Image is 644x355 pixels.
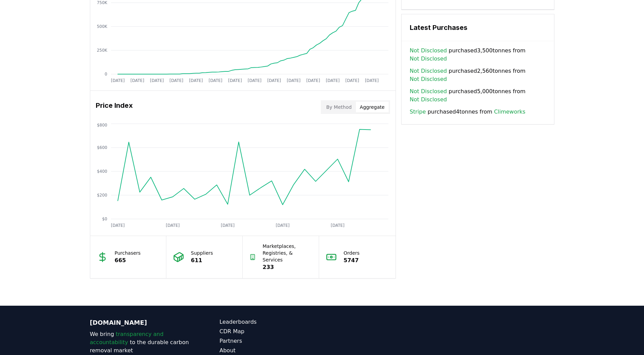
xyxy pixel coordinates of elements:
span: purchased 3,500 tonnes from [410,47,546,63]
p: We bring to the durable carbon removal market [90,330,192,355]
span: transparency and accountability [90,331,164,345]
tspan: $800 [97,123,107,128]
tspan: [DATE] [306,78,320,83]
tspan: [DATE] [221,223,235,228]
h3: Price Index [96,100,133,114]
tspan: [DATE] [166,223,180,228]
a: Not Disclosed [410,67,447,75]
p: Marketplaces, Registries, & Services [263,243,312,263]
a: Not Disclosed [410,47,447,55]
tspan: [DATE] [228,78,242,83]
p: 233 [263,263,312,271]
tspan: [DATE] [365,78,379,83]
tspan: [DATE] [331,223,345,228]
span: purchased 2,560 tonnes from [410,67,546,83]
tspan: [DATE] [276,223,290,228]
tspan: [DATE] [169,78,183,83]
tspan: 750K [97,0,108,5]
span: purchased 4 tonnes from [410,108,526,116]
a: Not Disclosed [410,55,447,63]
a: Not Disclosed [410,87,447,96]
tspan: [DATE] [267,78,281,83]
a: Climeworks [494,108,526,116]
tspan: [DATE] [208,78,222,83]
a: Stripe [410,108,426,116]
tspan: [DATE] [287,78,300,83]
p: Purchasers [115,250,141,256]
button: By Method [322,102,356,113]
tspan: $400 [97,169,107,174]
a: CDR Map [220,327,322,336]
tspan: [DATE] [130,78,144,83]
tspan: [DATE] [247,78,261,83]
tspan: [DATE] [189,78,203,83]
a: Leaderboards [220,318,322,326]
tspan: [DATE] [111,223,125,228]
tspan: 500K [97,24,108,29]
h3: Latest Purchases [410,22,546,33]
tspan: $200 [97,193,107,198]
a: Not Disclosed [410,96,447,104]
tspan: [DATE] [111,78,125,83]
tspan: 0 [105,72,107,77]
tspan: [DATE] [345,78,359,83]
button: Aggregate [356,102,389,113]
p: 5747 [344,256,360,265]
tspan: 250K [97,48,108,53]
a: About [220,346,322,355]
p: Suppliers [191,250,213,256]
tspan: [DATE] [150,78,164,83]
span: purchased 5,000 tonnes from [410,87,546,104]
a: Partners [220,337,322,345]
p: Orders [344,250,360,256]
tspan: $0 [102,217,107,221]
tspan: $600 [97,145,107,150]
p: 665 [115,256,141,265]
a: Not Disclosed [410,75,447,83]
tspan: [DATE] [326,78,339,83]
p: [DOMAIN_NAME] [90,318,192,327]
p: 611 [191,256,213,265]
